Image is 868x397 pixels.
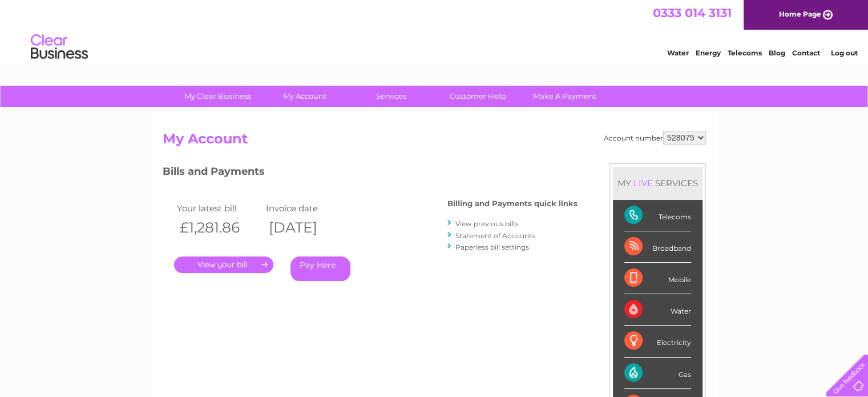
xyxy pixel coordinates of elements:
td: Invoice date [263,200,352,216]
a: My Account [257,86,352,107]
a: Pay Here [290,256,350,281]
a: 0333 014 3131 [653,6,732,20]
h4: Billing and Payments quick links [447,199,578,208]
div: LIVE [631,178,655,189]
div: MY SERVICES [613,167,703,199]
a: Water [667,49,689,57]
div: Clear Business is a trading name of Verastar Limited (registered in [GEOGRAPHIC_DATA] No. 3667643... [165,6,704,55]
a: Services [344,86,438,107]
th: £1,281.86 [174,216,263,239]
a: My Clear Business [171,86,265,107]
div: Electricity [624,326,691,357]
div: Water [624,294,691,326]
h2: My Account [163,131,706,153]
h3: Bills and Payments [163,163,578,183]
td: Your latest bill [174,200,263,216]
div: Mobile [624,263,691,294]
a: Customer Help [431,86,525,107]
div: Telecoms [624,200,691,231]
a: Blog [769,49,785,57]
img: logo.png [30,30,88,65]
a: Log out [830,49,857,57]
a: Telecoms [728,49,762,57]
div: Broadband [624,231,691,263]
a: . [174,256,273,273]
a: View previous bills [455,219,518,228]
a: Paperless bill settings [455,243,529,251]
div: Gas [624,358,691,389]
a: Contact [792,49,820,57]
th: [DATE] [263,216,352,239]
a: Statement of Accounts [455,231,535,240]
div: Account number [604,131,706,145]
a: Make A Payment [518,86,612,107]
a: Energy [696,49,721,57]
